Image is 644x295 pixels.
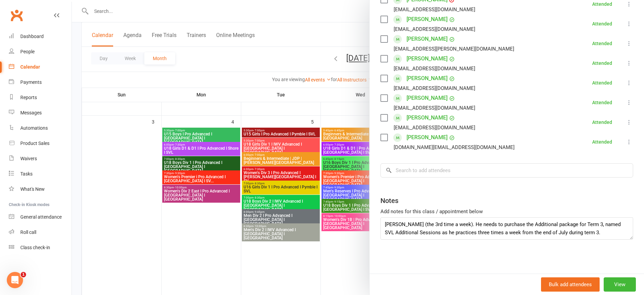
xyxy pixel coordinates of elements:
div: Add notes for this class / appointment below [380,207,633,216]
a: [PERSON_NAME] [407,112,448,123]
a: [PERSON_NAME] [407,14,448,25]
div: Reports [20,95,37,100]
div: Calendar [20,64,40,70]
div: Automations [20,125,48,131]
iframe: Intercom live chat [7,272,23,288]
span: 1 [21,272,26,277]
a: Payments [9,75,71,90]
div: Attended [592,2,612,6]
div: [EMAIL_ADDRESS][DOMAIN_NAME] [394,5,475,14]
div: Attended [592,80,612,85]
div: What's New [20,186,45,192]
div: [DOMAIN_NAME][EMAIL_ADDRESS][DOMAIN_NAME] [394,143,515,152]
a: Dashboard [9,29,71,44]
div: Attended [592,21,612,26]
a: Class kiosk mode [9,240,71,255]
div: Attended [592,41,612,46]
div: [EMAIL_ADDRESS][DOMAIN_NAME] [394,104,475,112]
div: [EMAIL_ADDRESS][PERSON_NAME][DOMAIN_NAME] [394,44,514,53]
a: Tasks [9,166,71,182]
div: Messages [20,110,42,115]
div: Roll call [20,229,36,235]
div: Attended [592,120,612,125]
a: Roll call [9,225,71,240]
div: Dashboard [20,34,44,39]
div: [EMAIL_ADDRESS][DOMAIN_NAME] [394,123,475,132]
a: Clubworx [8,7,25,24]
div: Tasks [20,171,33,177]
div: [EMAIL_ADDRESS][DOMAIN_NAME] [394,25,475,34]
div: [EMAIL_ADDRESS][DOMAIN_NAME] [394,84,475,93]
a: [PERSON_NAME] [407,132,448,143]
a: People [9,44,71,59]
div: Waivers [20,156,37,161]
div: Attended [592,140,612,144]
input: Search to add attendees [380,163,633,178]
a: [PERSON_NAME] [407,73,448,84]
div: Payments [20,79,42,85]
div: People [20,49,35,54]
a: Messages [9,105,71,121]
a: [PERSON_NAME] [407,93,448,104]
a: Calendar [9,59,71,75]
a: General attendance kiosk mode [9,209,71,225]
div: Attended [592,100,612,105]
a: Waivers [9,151,71,166]
a: Product Sales [9,136,71,151]
div: [EMAIL_ADDRESS][DOMAIN_NAME] [394,64,475,73]
div: Attended [592,61,612,66]
div: General attendance [20,214,62,220]
div: Class check-in [20,245,50,250]
button: View [604,277,636,292]
div: Product Sales [20,141,49,146]
a: [PERSON_NAME] [407,53,448,64]
a: Reports [9,90,71,105]
a: [PERSON_NAME] [407,34,448,44]
button: Bulk add attendees [541,277,600,292]
a: What's New [9,182,71,197]
a: Automations [9,121,71,136]
div: Notes [380,196,398,205]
